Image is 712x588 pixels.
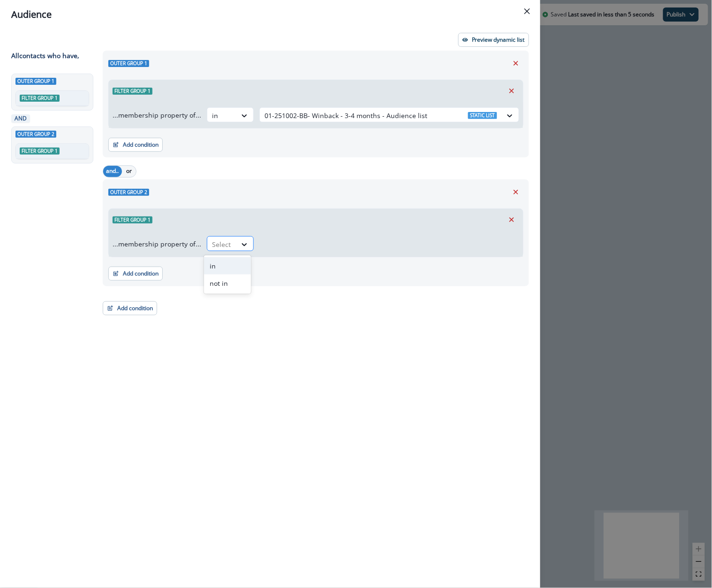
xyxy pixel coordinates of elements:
[504,84,519,98] button: Remove
[20,95,60,102] span: Filter group 1
[108,189,149,196] span: Outer group 2
[108,60,149,67] span: Outer group 1
[458,33,529,47] button: Preview dynamic list
[113,239,201,249] p: ...membership property of...
[204,275,251,292] div: not in
[122,166,136,177] button: or
[504,213,519,227] button: Remove
[20,148,60,155] span: Filter group 1
[15,78,56,85] span: Outer group 1
[11,7,529,22] div: Audience
[520,4,535,19] button: Close
[204,257,251,275] div: in
[103,166,122,177] button: and..
[11,51,79,60] p: All contact s who have,
[108,138,163,152] button: Add condition
[113,88,152,95] span: Filter group 1
[472,37,525,43] p: Preview dynamic list
[113,110,201,120] p: ...membership property of...
[15,131,56,138] span: Outer group 2
[113,216,152,223] span: Filter group 1
[508,56,523,70] button: Remove
[108,267,163,281] button: Add condition
[508,185,523,199] button: Remove
[13,114,28,123] p: AND
[103,301,157,315] button: Add condition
